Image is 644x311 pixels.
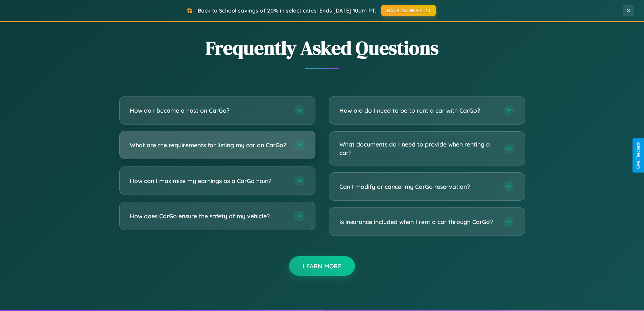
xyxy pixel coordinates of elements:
[130,212,287,220] h3: How does CarGo ensure the safety of my vehicle?
[130,141,287,149] h3: What are the requirements for listing my car on CarGo?
[130,177,287,185] h3: How can I maximize my earnings as a CarGo host?
[130,106,287,115] h3: How do I become a host on CarGo?
[339,140,497,157] h3: What documents do I need to provide when renting a car?
[339,106,497,115] h3: How old do I need to be to rent a car with CarGo?
[339,218,497,226] h3: Is insurance included when I rent a car through CarGo?
[339,182,497,191] h3: Can I modify or cancel my CarGo reservation?
[636,142,641,169] div: Give Feedback
[289,256,355,276] button: Learn More
[381,5,436,16] button: BACK2SCHOOL20
[119,35,525,61] h2: Frequently Asked Questions
[198,7,376,14] span: Back to School savings of 20% in select cities! Ends [DATE] 10am PT.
